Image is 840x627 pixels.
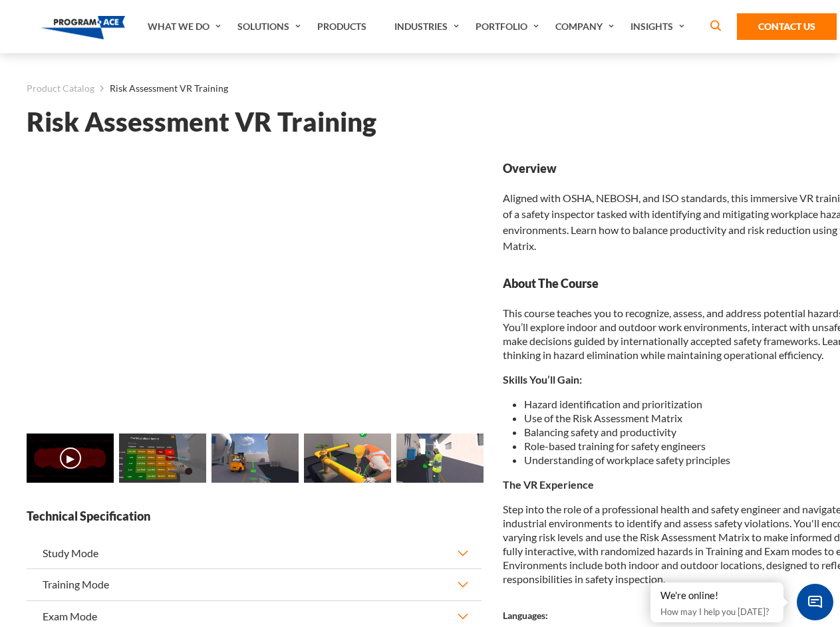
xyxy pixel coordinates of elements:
[211,434,299,483] img: Risk Assessment VR Training - Preview 2
[304,434,391,483] img: Risk Assessment VR Training - Preview 3
[60,447,81,469] button: ▶
[503,610,548,621] strong: Languages:
[660,604,773,620] p: How may I help you [DATE]?
[797,584,833,620] span: Chat Widget
[27,538,482,568] button: Study Mode
[94,80,228,97] li: Risk Assessment VR Training
[27,160,482,416] iframe: Risk Assessment VR Training - Video 0
[41,16,126,39] img: Program-Ace
[27,508,482,525] strong: Technical Specification
[737,13,837,40] a: Contact Us
[27,569,482,600] button: Training Mode
[396,434,484,483] img: Risk Assessment VR Training - Preview 4
[660,589,773,602] div: We're online!
[27,80,94,97] a: Product Catalog
[27,434,114,483] img: Risk Assessment VR Training - Video 0
[119,434,206,483] img: Risk Assessment VR Training - Preview 1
